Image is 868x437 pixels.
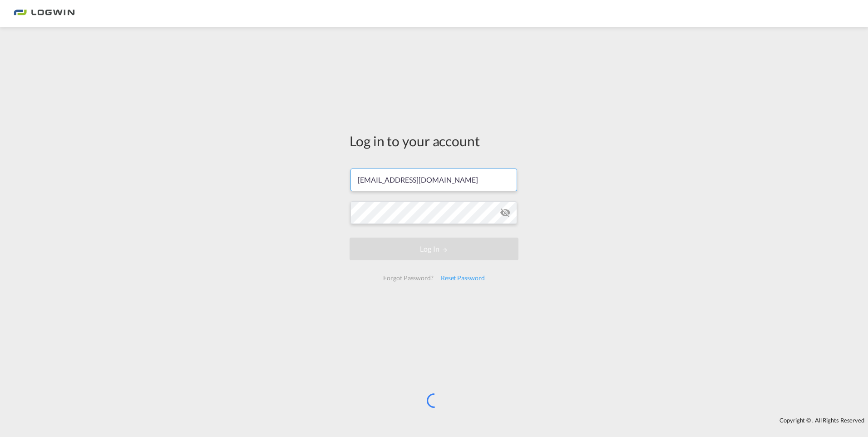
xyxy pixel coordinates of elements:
[380,270,437,286] div: Forgot Password?
[500,207,511,218] md-icon: icon-eye-off
[350,131,518,150] div: Log in to your account
[14,4,75,24] img: bc73a0e0d8c111efacd525e4c8ad7d32.png
[350,169,517,191] input: Enter email/phone number
[350,238,518,260] button: LOGIN
[437,270,488,286] div: Reset Password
